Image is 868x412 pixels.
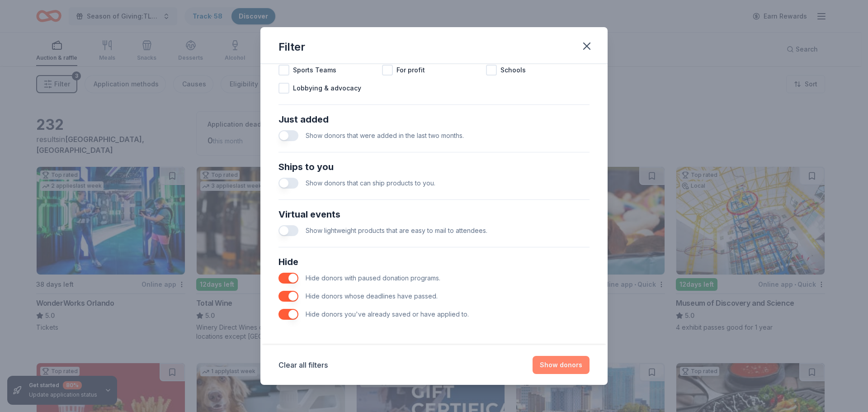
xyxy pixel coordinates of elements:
span: Hide donors with paused donation programs. [306,274,440,282]
span: Show donors that were added in the last two months. [306,132,464,139]
span: Lobbying & advocacy [293,83,361,94]
div: Filter [278,40,305,54]
span: Schools [500,65,526,76]
span: Hide donors whose deadlines have passed. [306,292,438,300]
span: Show lightweight products that are easy to mail to attendees. [306,227,487,234]
div: Ships to you [278,160,590,174]
div: Virtual events [278,207,590,222]
span: Hide donors you've already saved or have applied to. [306,310,469,318]
div: Hide [278,255,590,269]
div: Just added [278,112,590,127]
span: Sports Teams [293,65,336,76]
button: Clear all filters [278,360,328,370]
span: Show donors that can ship products to you. [306,179,435,187]
span: For profit [396,65,425,76]
button: Show donors [533,356,590,374]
